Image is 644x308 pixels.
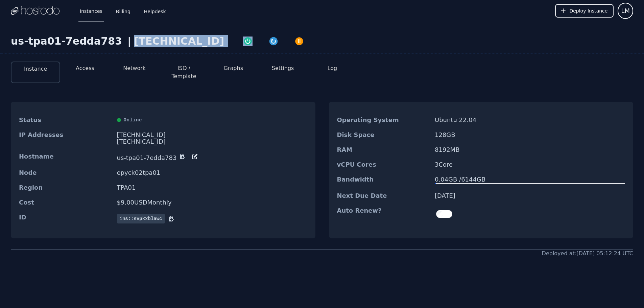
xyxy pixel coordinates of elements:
[621,6,630,16] span: LM
[618,3,633,19] button: User menu
[272,64,294,72] button: Settings
[11,6,59,16] img: Logo
[117,184,307,191] dd: TPA01
[286,35,312,46] button: Power Off
[337,132,430,138] dt: Disk Space
[19,199,112,206] dt: Cost
[435,146,625,153] dd: 8192 MB
[269,37,278,46] img: Restart
[261,35,286,46] button: Restart
[337,161,430,168] dt: vCPU Cores
[19,153,112,161] dt: Hostname
[19,169,112,176] dt: Node
[337,146,430,153] dt: RAM
[235,35,261,46] button: Power On
[555,4,614,18] button: Deploy Instance
[435,192,625,199] dd: [DATE]
[19,132,112,145] dt: IP Addresses
[337,176,430,184] dt: Bandwidth
[328,64,337,72] button: Log
[569,7,607,14] span: Deploy Instance
[294,37,304,46] img: Power Off
[19,214,112,223] dt: ID
[11,35,125,47] div: us-tpa01-7edda783
[337,207,430,221] dt: Auto Renew?
[123,64,146,72] button: Network
[542,250,633,258] div: Deployed at: [DATE] 05:12:24 UTC
[337,192,430,199] dt: Next Due Date
[117,199,307,206] dd: $ 9.00 USD Monthly
[24,65,47,73] button: Instance
[117,117,307,123] div: Online
[125,35,134,47] div: |
[337,117,430,123] dt: Operating System
[19,117,112,123] dt: Status
[117,169,307,176] dd: epyck02tpa01
[19,184,112,191] dt: Region
[117,132,307,138] div: [TECHNICAL_ID]
[134,35,224,47] div: [TECHNICAL_ID]
[76,64,94,72] button: Access
[435,161,625,168] dd: 3 Core
[435,117,625,123] dd: Ubuntu 22.04
[435,132,625,138] dd: 128 GB
[117,214,165,223] span: ins::svpkxblawc
[243,37,253,46] img: Power On
[224,64,243,72] button: Graphs
[117,153,307,161] dd: us-tpa01-7edda783
[165,64,203,80] button: ISO / Template
[435,176,625,183] div: 0.04 GB / 6144 GB
[117,138,307,145] div: [TECHNICAL_ID]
